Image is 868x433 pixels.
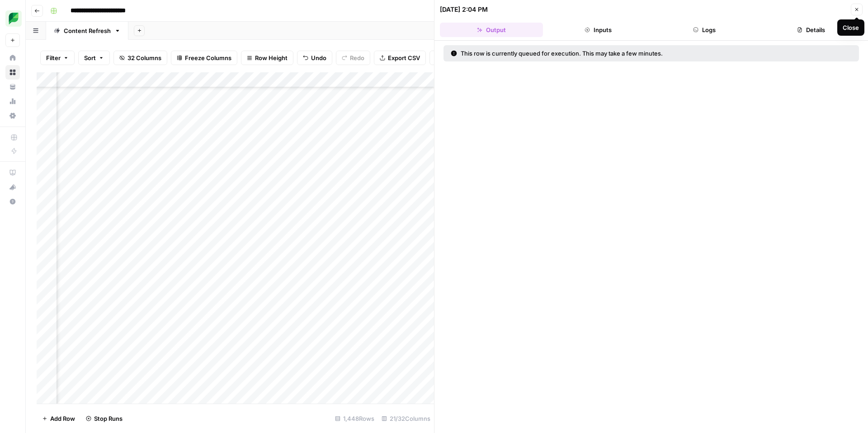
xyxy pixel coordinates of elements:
button: Filter [40,51,75,65]
img: SproutSocial Logo [5,10,22,27]
button: Freeze Columns [171,51,237,65]
a: Your Data [5,80,20,94]
a: Content Refresh [46,22,128,40]
button: 32 Columns [113,51,167,65]
button: Inputs [547,23,650,37]
div: 21/32 Columns [378,411,434,426]
button: Export CSV [374,51,426,65]
a: Browse [5,65,20,80]
div: [DATE] 2:04 PM [440,5,488,14]
span: Undo [311,53,326,62]
span: Row Height [255,53,288,62]
button: Help + Support [5,194,20,209]
button: Output [440,23,543,37]
button: Row Height [241,51,293,65]
span: Export CSV [388,53,420,62]
div: What's new? [6,180,19,194]
a: Settings [5,108,20,123]
div: 1,448 Rows [331,411,378,426]
button: Details [759,23,863,37]
button: Workspace: SproutSocial [5,7,20,30]
div: This row is currently queued for execution. This may take a few minutes. [451,49,757,58]
span: Redo [350,53,364,62]
button: Logs [653,23,756,37]
button: Add Row [37,411,80,426]
a: Home [5,51,20,65]
a: Usage [5,94,20,108]
span: Sort [84,53,96,62]
span: 32 Columns [127,53,161,62]
a: AirOps Academy [5,165,20,180]
button: Undo [297,51,332,65]
button: Stop Runs [80,411,128,426]
div: Content Refresh [64,26,111,35]
span: Filter [46,53,61,62]
span: Stop Runs [94,414,123,423]
span: Freeze Columns [185,53,231,62]
div: Close [843,23,859,32]
button: Redo [336,51,370,65]
span: Add Row [50,414,75,423]
button: What's new? [5,180,20,194]
button: Sort [78,51,110,65]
